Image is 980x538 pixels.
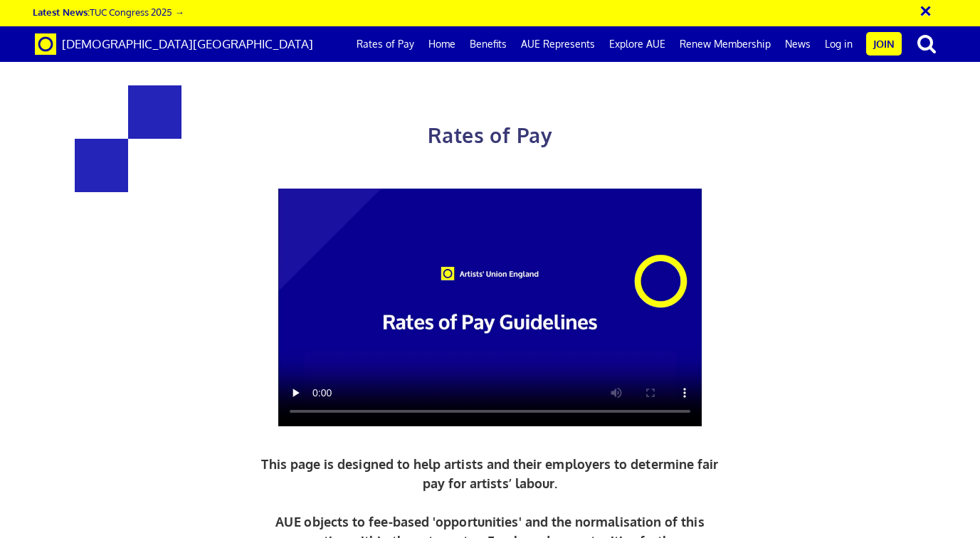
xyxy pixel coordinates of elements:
[866,32,902,56] a: Join
[818,26,860,62] a: Log in
[673,26,778,62] a: Renew Membership
[62,36,313,51] span: [DEMOGRAPHIC_DATA][GEOGRAPHIC_DATA]
[514,26,602,62] a: AUE Represents
[24,26,324,62] a: Brand [DEMOGRAPHIC_DATA][GEOGRAPHIC_DATA]
[778,26,818,62] a: News
[421,26,463,62] a: Home
[602,26,673,62] a: Explore AUE
[33,6,90,18] strong: Latest News:
[905,28,949,58] button: search
[349,26,421,62] a: Rates of Pay
[428,122,552,148] span: Rates of Pay
[33,6,184,18] a: Latest News:TUC Congress 2025 →
[463,26,514,62] a: Benefits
